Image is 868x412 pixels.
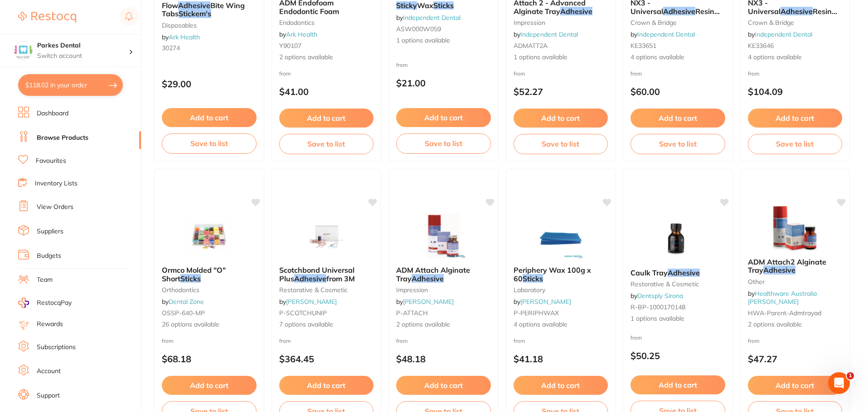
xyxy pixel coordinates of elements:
a: Team [37,275,53,284]
span: by [514,298,571,306]
em: Sticks [433,1,454,10]
a: Healthware Australia [PERSON_NAME] [748,289,817,306]
a: Suppliers [37,227,63,236]
a: Support [37,391,60,400]
p: $29.00 [162,79,257,89]
a: Account [37,367,61,376]
a: Independent Dental [755,30,812,38]
span: Periphery Wax 100g x 60 [514,265,591,283]
span: P-SCOTCHUNIP [279,309,327,317]
a: Restocq Logo [18,7,76,28]
a: Independent Dental [637,30,695,38]
span: Caulk Tray [630,268,668,277]
p: $52.27 [514,86,608,97]
button: Add to cart [279,376,374,395]
span: 1 options available [514,53,608,62]
p: $41.00 [279,86,374,97]
span: by [162,33,200,41]
small: endodontics [279,19,374,26]
h4: Parkes Dental [37,41,129,50]
button: Add to cart [162,376,257,395]
small: restorative & cosmetic [630,280,725,288]
small: laboratory [514,286,608,294]
button: $118.02 in your order [18,74,123,96]
a: Dentsply Sirona [637,292,683,300]
a: [PERSON_NAME] [286,298,337,306]
em: Adhesive [294,274,326,283]
span: by [279,30,317,38]
span: from [748,70,760,77]
em: Sticky [396,1,417,10]
span: Ormco Molded "O" Short [162,265,226,283]
span: by [748,289,817,306]
span: by [162,298,204,306]
span: Flow [162,1,178,10]
span: P-ATTACH [396,309,428,317]
img: Scotchbond Universal Plus Adhesive from 3M [297,213,356,259]
span: from [279,70,291,77]
span: ASW000W059 [396,25,441,33]
b: ADM Attach2 Alginate Tray Adhesive [748,258,843,275]
span: by [748,30,812,38]
a: Dashboard [37,109,68,118]
em: Adhesive [763,265,795,275]
span: 1 options available [630,314,725,323]
span: KE33646 [748,42,774,50]
em: Sticks [523,274,543,283]
em: Adhesive [663,7,695,16]
button: Add to cart [396,376,491,395]
span: ADM Attach2 Alginate Tray [748,257,826,275]
p: $364.45 [279,354,374,364]
button: Save to list [748,134,843,154]
a: Ark Health [286,30,317,38]
small: impression [514,19,608,26]
span: Y90107 [279,42,301,50]
a: [PERSON_NAME] [403,298,454,306]
span: by [279,298,337,306]
span: from [748,337,760,344]
span: 2 options available [279,53,374,62]
small: crown & bridge [630,19,725,26]
p: $104.09 [748,86,843,97]
p: $21.00 [396,78,491,88]
img: ADM Attach Alginate Tray Adhesive [414,213,473,259]
span: 4 options available [630,53,725,62]
a: View Orders [37,203,73,212]
span: 26 options available [162,320,257,329]
small: Orthodontics [162,286,257,294]
span: from [396,337,408,344]
p: $47.27 [748,354,843,364]
b: Ormco Molded "O" Short Sticks [162,266,257,283]
a: Dental Zone [169,298,204,306]
button: Add to cart [748,376,843,395]
a: RestocqPay [18,298,72,308]
small: restorative & cosmetic [279,286,374,294]
a: Favourites [36,156,66,166]
span: from [630,334,642,341]
span: from [514,70,525,77]
button: Add to cart [630,375,725,394]
span: Scotchbond Universal Plus [279,265,354,283]
p: $50.25 [630,350,725,361]
p: $41.18 [514,354,608,364]
a: [PERSON_NAME] [520,298,571,306]
button: Save to list [162,133,257,153]
em: Adhesive [781,7,813,16]
em: Adhesive [560,7,592,16]
button: Add to cart [279,109,374,128]
img: Restocq Logo [18,12,76,23]
iframe: Intercom live chat [828,372,850,394]
a: Independent Dental [520,30,578,38]
img: Periphery Wax 100g x 60 Sticks [531,213,590,259]
img: Ormco Molded "O" Short Sticks [179,213,238,259]
span: 1 options available [396,36,491,45]
span: by [396,14,461,22]
a: Ark Health [169,33,200,41]
button: Add to cart [630,109,725,128]
a: Rewards [37,320,63,329]
p: $68.18 [162,354,257,364]
b: Scotchbond Universal Plus Adhesive from 3M [279,266,374,283]
span: OSSP-640-MP [162,309,205,317]
span: by [514,30,578,38]
b: Caulk Tray Adhesive [630,269,725,277]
